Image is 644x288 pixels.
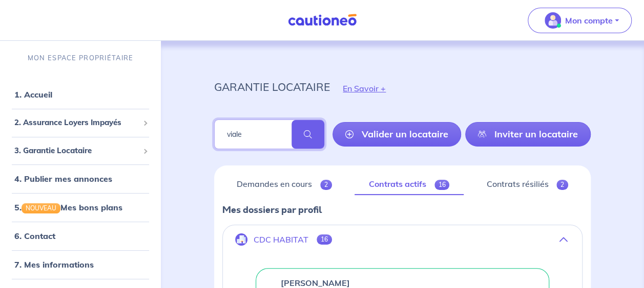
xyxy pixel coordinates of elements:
[28,53,133,63] p: MON ESPACE PROPRIÉTAIRE
[223,227,582,252] button: CDC HABITAT16
[4,113,157,133] div: 2. Assurance Loyers Impayés
[214,78,330,96] p: garantie locataire
[14,145,139,157] span: 3. Garantie Locataire
[14,259,94,270] a: 7. Mes informations
[4,141,157,161] div: 3. Garantie Locataire
[320,180,332,190] span: 2
[254,235,308,245] p: CDC HABITAT
[317,234,332,245] span: 16
[14,117,139,129] span: 2. Assurance Loyers Impayés
[472,174,583,195] a: Contrats résiliés2
[465,122,591,147] a: Inviter un locataire
[333,122,461,147] a: Valider un locataire
[14,231,55,241] a: 6. Contact
[565,14,613,27] p: Mon compte
[330,74,399,103] button: En Savoir +
[14,174,112,184] a: 4. Publier mes annonces
[355,174,464,195] a: Contrats actifs16
[4,226,157,246] div: 6. Contact
[528,8,632,33] button: illu_account_valid_menu.svgMon compte
[222,174,346,195] a: Demandes en cours2
[214,119,324,149] input: Rechercher par nom / prénom / mail du locataire
[235,233,247,246] img: illu_company.svg
[4,254,157,275] div: 7. Mes informations
[284,14,361,27] img: Cautioneo
[14,89,52,100] a: 1. Accueil
[222,203,583,217] p: Mes dossiers par profil
[545,12,561,29] img: illu_account_valid_menu.svg
[14,202,122,212] a: 5.NOUVEAUMes bons plans
[4,84,157,105] div: 1. Accueil
[292,120,324,149] span: search
[434,180,450,190] span: 16
[4,169,157,189] div: 4. Publier mes annonces
[4,197,157,218] div: 5.NOUVEAUMes bons plans
[556,180,568,190] span: 2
